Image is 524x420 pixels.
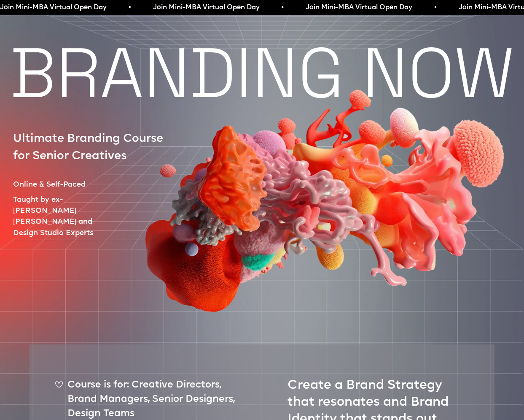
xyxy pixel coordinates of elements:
p: Taught by ex-[PERSON_NAME] [PERSON_NAME] and Design Studio Experts [13,195,118,238]
span: • [434,2,437,14]
span: • [129,2,131,14]
p: Ultimate Branding Course for Senior Creatives [13,130,170,165]
span: • [281,2,284,14]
